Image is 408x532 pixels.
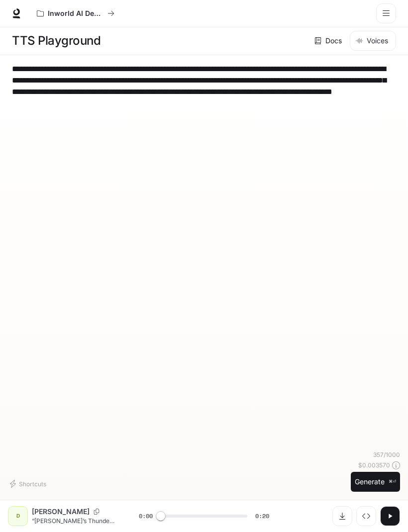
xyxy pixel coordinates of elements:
button: Download audio [332,507,352,527]
button: Voices [350,31,396,51]
a: Docs [312,31,346,51]
button: Copy Voice ID [90,509,103,515]
p: Inworld AI Demos [48,10,103,18]
button: open drawer [376,4,396,24]
p: ⌘⏎ [389,479,396,485]
button: Inspect [356,507,376,527]
span: 0:00 [139,512,153,522]
h1: TTS Playground [12,31,101,51]
p: “[PERSON_NAME]’s Thunder Trial” is an episode of the animated television series The Simpsons. It ... [32,517,115,526]
button: All workspaces [32,4,119,24]
p: 357 / 1000 [373,451,400,459]
span: 0:20 [255,512,269,522]
button: Generate⌘⏎ [351,472,400,493]
button: Shortcuts [8,476,50,492]
div: D [10,509,26,525]
p: [PERSON_NAME] [32,507,90,517]
p: $ 0.003570 [358,461,390,470]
